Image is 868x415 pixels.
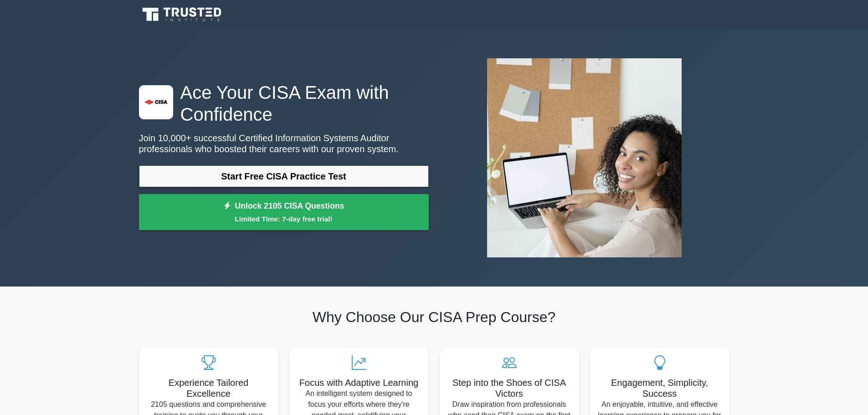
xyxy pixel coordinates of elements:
[150,214,417,224] small: Limited Time: 7-day free trial!
[146,377,271,399] h5: Experience Tailored Excellence
[297,377,421,388] h5: Focus with Adaptive Learning
[597,377,722,399] h5: Engagement, Simplicity, Success
[139,308,729,326] h2: Why Choose Our CISA Prep Course?
[139,194,429,231] a: Unlock 2105 CISA QuestionsLimited Time: 7-day free trial!
[139,165,429,187] a: Start Free CISA Practice Test
[447,377,572,399] h5: Step into the Shoes of CISA Victors
[139,133,429,154] p: Join 10,000+ successful Certified Information Systems Auditor professionals who boosted their car...
[139,82,429,125] h1: Ace Your CISA Exam with Confidence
